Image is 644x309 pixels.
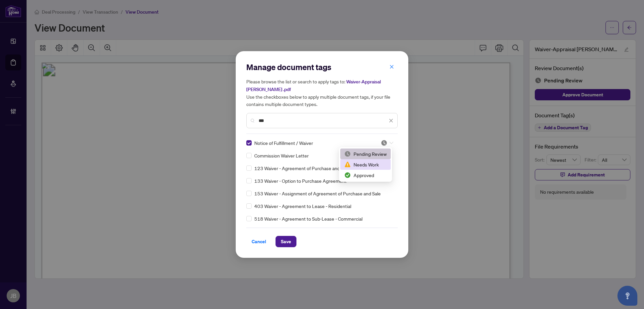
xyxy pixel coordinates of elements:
[381,140,387,146] img: status
[344,161,387,168] div: Needs Work
[389,118,393,123] span: close
[344,172,351,178] img: status
[344,161,351,168] img: status
[344,150,387,157] div: Pending Review
[389,64,394,69] span: close
[254,139,313,147] span: Notice of Fulfillment / Waiver
[254,190,381,197] span: 153 Waiver - Assignment of Agreement of Purchase and Sale
[340,149,391,159] div: Pending Review
[254,164,350,172] span: 123 Waiver - Agreement of Purchase and Sale
[344,171,387,179] div: Approved
[344,151,351,157] img: status
[254,177,347,184] span: 133 Waiver - Option to Purchase Agreement
[246,62,398,72] h2: Manage document tags
[381,140,393,146] span: Pending Review
[276,236,296,247] button: Save
[254,215,362,222] span: 518 Waiver - Agreement to Sub-Lease - Commercial
[246,78,398,108] h5: Please browse the list or search to apply tags to: Use the checkboxes below to apply multiple doc...
[617,286,637,306] button: Open asap
[340,159,391,170] div: Needs Work
[246,236,272,247] button: Cancel
[252,236,266,247] span: Cancel
[340,170,391,180] div: Approved
[254,152,309,159] span: Commission Waiver Letter
[281,236,291,247] span: Save
[254,202,351,210] span: 403 Waiver - Agreement to Lease - Residential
